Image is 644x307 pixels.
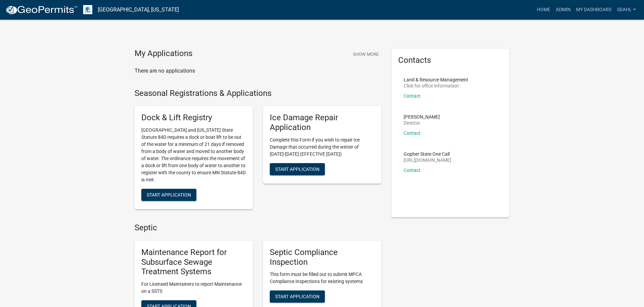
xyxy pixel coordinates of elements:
p: [GEOGRAPHIC_DATA] and [US_STATE] State Statute 84D requires a dock or boat lift to be out of the ... [141,127,246,183]
p: There are no applications [135,67,381,75]
h5: Contacts [398,55,503,65]
p: For Licensed Maintainers to report Maintenance on a SSTS [141,281,246,295]
span: Start Application [275,294,319,299]
a: Contact [404,93,421,99]
p: Complete this Form if you wish to repair Ice Damage that occurred during the winter of [DATE]-[DA... [270,136,375,158]
a: Contact [404,130,421,136]
p: [PERSON_NAME] [404,114,440,119]
h5: Septic Compliance Inspection [270,248,375,267]
p: Land & Resource Management [404,77,468,82]
a: [GEOGRAPHIC_DATA], [US_STATE] [98,4,179,16]
h4: My Applications [135,49,192,59]
h5: Ice Damage Repair Application [270,113,375,132]
p: Director [404,121,440,125]
p: This form must be filled out to submit MPCA Compliance Inspections for existing systems [270,271,375,285]
h5: Dock & Lift Registry [141,113,246,123]
a: sdahl [614,3,639,16]
button: Show More [350,49,381,60]
a: Home [534,3,553,16]
button: Start Application [270,163,325,175]
p: Gopher State One Call [404,152,451,156]
a: Contact [404,168,421,173]
button: Start Application [141,189,196,201]
p: [URL][DOMAIN_NAME] [404,158,451,162]
h4: Septic [135,223,381,233]
h4: Seasonal Registrations & Applications [135,88,381,98]
button: Start Application [270,290,325,303]
p: Click for office information: [404,83,468,88]
a: My Dashboard [573,3,614,16]
h5: Maintenance Report for Subsurface Sewage Treatment Systems [141,248,246,277]
a: Admin [553,3,573,16]
span: Start Application [147,192,191,198]
span: Start Application [275,166,319,172]
img: Otter Tail County, Minnesota [83,5,92,14]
